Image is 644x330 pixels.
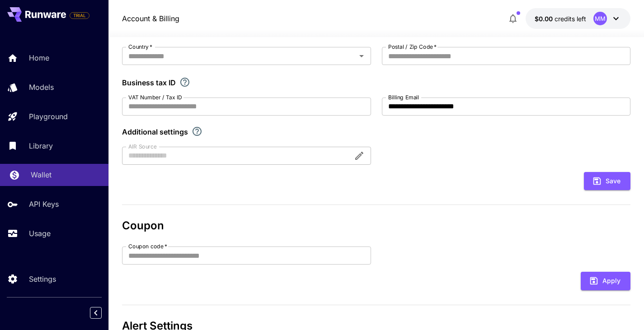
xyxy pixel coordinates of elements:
[31,169,52,180] p: Wallet
[584,172,630,191] button: Save
[122,13,179,24] nav: breadcrumb
[355,50,368,62] button: Open
[388,93,419,101] label: Billing Email
[29,52,49,63] p: Home
[581,272,630,290] button: Apply
[122,126,188,137] p: Additional settings
[128,43,152,51] label: Country
[535,14,586,23] div: $0.00
[29,82,54,93] p: Models
[122,77,176,88] p: Business tax ID
[593,12,607,25] div: MM
[179,77,190,88] svg: If you are a business tax registrant, please enter your business tax ID here.
[29,199,59,209] p: API Keys
[526,8,630,29] button: $0.00MM
[192,126,202,137] svg: Explore additional customization settings
[29,140,53,151] p: Library
[555,15,586,23] span: credits left
[535,15,555,23] span: $0.00
[128,242,167,250] label: Coupon code
[122,13,179,24] a: Account & Billing
[29,228,51,239] p: Usage
[29,274,56,284] p: Settings
[128,93,182,101] label: VAT Number / Tax ID
[70,12,89,19] span: TRIAL
[70,10,89,21] span: Add your payment card to enable full platform functionality.
[128,143,156,150] label: AIR Source
[97,305,108,321] div: Collapse sidebar
[90,307,102,319] button: Collapse sidebar
[29,111,68,122] p: Playground
[122,219,631,232] h3: Coupon
[388,43,437,51] label: Postal / Zip Code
